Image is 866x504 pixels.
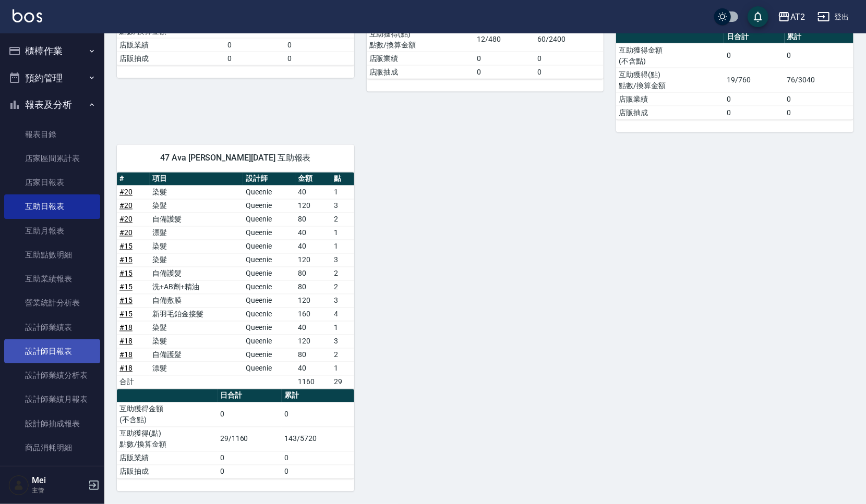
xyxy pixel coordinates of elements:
td: 80 [295,213,332,226]
td: 40 [295,226,332,240]
td: 新羽毛鉑金接髮 [150,308,243,321]
td: 漂髮 [150,226,243,240]
td: 自備護髮 [150,348,243,362]
td: 0 [282,465,354,478]
td: 0 [785,43,853,68]
td: Queenie [243,308,295,321]
button: 登出 [813,7,853,27]
td: Queenie [243,186,295,199]
td: 2 [331,280,354,294]
td: 120 [295,199,332,213]
td: 店販業績 [117,38,225,52]
td: Queenie [243,280,295,294]
td: 0 [218,451,282,465]
td: 店販抽成 [367,65,475,79]
td: 0 [218,402,282,427]
td: 合計 [117,375,150,389]
td: 12/480 [475,27,535,52]
td: 1160 [295,375,332,389]
td: 160 [295,308,332,321]
td: 染髮 [150,335,243,348]
a: #20 [119,215,133,224]
td: 143/5720 [282,427,354,451]
button: 預約管理 [4,65,100,92]
td: Queenie [243,335,295,348]
td: 自備護髮 [150,267,243,280]
div: AT2 [790,10,805,23]
td: 互助獲得金額 (不含點) [117,402,218,427]
td: 80 [295,348,332,362]
a: 互助業績報表 [4,267,100,291]
table: a dense table [117,173,354,389]
a: #15 [119,283,133,291]
img: Logo [13,9,42,22]
td: 80 [295,280,332,294]
th: 日合計 [218,389,282,403]
a: #18 [119,337,133,346]
td: Queenie [243,226,295,240]
button: 櫃檯作業 [4,38,100,65]
a: 報表目錄 [4,122,100,146]
td: 0 [475,52,535,65]
td: Queenie [243,294,295,308]
td: Queenie [243,321,295,335]
th: 設計師 [243,173,295,186]
td: Queenie [243,267,295,280]
td: 0 [282,402,354,427]
td: 1 [331,321,354,335]
td: 染髮 [150,186,243,199]
td: 0 [225,52,285,65]
td: 0 [282,451,354,465]
td: 染髮 [150,253,243,267]
th: 點 [331,173,354,186]
a: #20 [119,188,133,196]
a: 設計師抽成報表 [4,412,100,436]
td: 自備護髮 [150,213,243,226]
td: Queenie [243,253,295,267]
img: Person [8,475,29,496]
td: 店販抽成 [117,52,225,65]
td: 染髮 [150,199,243,213]
td: 0 [218,465,282,478]
a: #18 [119,351,133,359]
a: 單一服務項目查詢 [4,460,100,484]
table: a dense table [117,389,354,479]
a: 店家日報表 [4,170,100,194]
td: 120 [295,294,332,308]
td: 0 [285,38,354,52]
td: 1 [331,186,354,199]
a: 設計師日報表 [4,339,100,363]
td: 漂髮 [150,362,243,375]
td: 120 [295,253,332,267]
td: 0 [724,92,785,106]
td: 0 [535,65,604,79]
button: 報表及分析 [4,91,100,118]
a: 設計師業績月報表 [4,387,100,411]
td: 2 [331,267,354,280]
td: 互助獲得(點) 點數/換算金額 [367,27,475,52]
td: 3 [331,253,354,267]
a: 商品消耗明細 [4,436,100,460]
td: 0 [724,106,785,119]
span: 47 Ava [PERSON_NAME][DATE] 互助報表 [129,153,342,164]
td: 3 [331,294,354,308]
td: 0 [225,38,285,52]
td: 0 [535,52,604,65]
td: 互助獲得(點) 點數/換算金額 [616,68,724,92]
td: Queenie [243,362,295,375]
td: Queenie [243,240,295,253]
table: a dense table [616,30,853,120]
td: 0 [724,43,785,68]
td: 80 [295,267,332,280]
td: 29 [331,375,354,389]
a: #15 [119,256,133,264]
a: #20 [119,202,133,210]
td: 0 [785,106,853,119]
td: Queenie [243,199,295,213]
td: 19/760 [724,68,785,92]
a: 店家區間累計表 [4,146,100,170]
td: 染髮 [150,321,243,335]
a: #15 [119,269,133,278]
th: 項目 [150,173,243,186]
td: 40 [295,362,332,375]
